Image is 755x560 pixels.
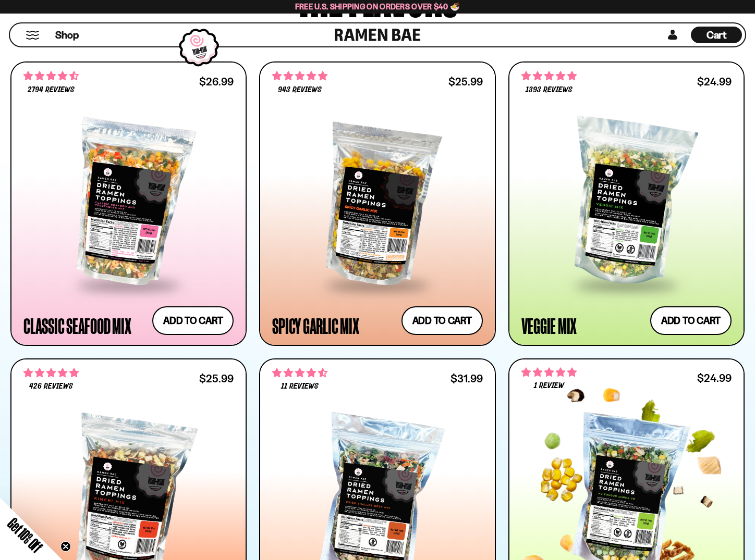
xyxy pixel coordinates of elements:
[60,541,71,552] button: Close teaser
[697,77,732,86] div: $24.99
[55,27,79,43] a: Shop
[534,382,564,390] span: 1 review
[29,382,73,391] span: 426 reviews
[259,61,495,346] a: 4.75 stars 943 reviews $25.99 Spicy Garlic Mix Add to cart
[10,61,247,346] a: 4.68 stars 2794 reviews $26.99 Classic Seafood Mix Add to cart
[401,306,483,335] button: Add to cart
[281,382,319,391] span: 11 reviews
[26,31,40,40] button: Mobile Menu Trigger
[23,316,131,335] div: Classic Seafood Mix
[691,23,742,46] div: Cart
[28,86,75,94] span: 2794 reviews
[707,29,727,41] span: Cart
[278,86,322,94] span: 943 reviews
[23,366,79,380] span: 4.76 stars
[152,306,234,335] button: Add to cart
[55,28,79,42] span: Shop
[295,2,460,11] span: Free U.S. Shipping on Orders over $40 🍜
[521,316,577,335] div: Veggie Mix
[526,86,573,94] span: 1393 reviews
[199,77,234,86] div: $26.99
[199,374,234,383] div: $25.99
[23,69,79,83] span: 4.68 stars
[508,61,745,346] a: 4.76 stars 1393 reviews $24.99 Veggie Mix Add to cart
[650,306,732,335] button: Add to cart
[450,374,483,383] div: $31.99
[272,69,327,83] span: 4.75 stars
[521,366,577,379] span: 5.00 stars
[448,77,483,86] div: $25.99
[521,69,577,83] span: 4.76 stars
[272,366,327,380] span: 4.64 stars
[697,373,732,383] div: $24.99
[5,515,45,555] span: Get 10% Off
[272,316,359,335] div: Spicy Garlic Mix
